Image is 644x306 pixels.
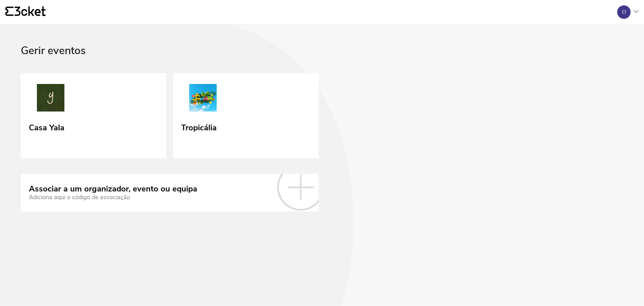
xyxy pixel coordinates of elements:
div: CI [622,9,626,15]
img: Casa Yala [29,84,72,114]
g: {' '} [5,7,13,16]
a: Casa Yala Casa Yala [21,73,166,159]
img: Tropicália [181,84,225,114]
div: Gerir eventos [21,45,623,73]
a: {' '} [5,6,46,18]
a: Associar a um organizador, evento ou equipa Adiciona aqui o código de associação [21,174,319,211]
div: Adiciona aqui o código de associação [29,194,197,201]
div: Casa Yala [29,121,64,133]
div: Associar a um organizador, evento ou equipa [29,184,197,194]
div: Tropicália [181,121,217,133]
a: Tropicália Tropicália [173,73,319,159]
